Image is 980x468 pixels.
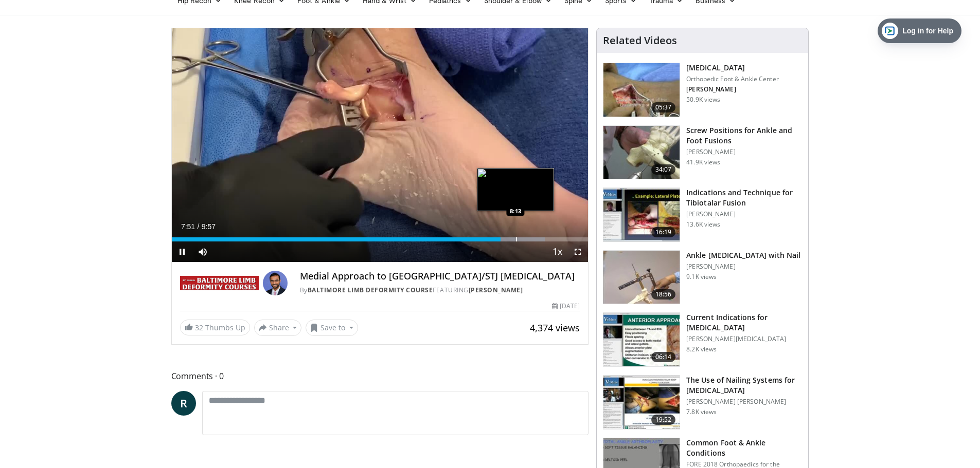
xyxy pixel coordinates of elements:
[686,125,802,146] h3: Screw Positions for Ankle and Foot Fusions
[603,125,802,180] a: 34:07 Screw Positions for Ankle and Foot Fusions [PERSON_NAME] 41.9K views
[686,96,720,104] p: 50.9K views
[603,313,680,366] img: 08e4fd68-ad3e-4a26-8c77-94a65c417943.150x105_q85_crop-smart_upscale.jpg
[603,63,680,117] img: 545635_3.png.150x105_q85_crop-smart_upscale.jpg
[180,271,259,295] img: Baltimore Limb Deformity Course
[686,312,802,333] h3: Current Indications for [MEDICAL_DATA]
[530,322,580,334] span: 4,374 views
[686,220,720,229] p: 13.6K views
[651,352,676,362] span: 06:14
[300,271,580,282] h4: Medial Approach to [GEOGRAPHIC_DATA]/STJ [MEDICAL_DATA]
[686,148,802,156] p: [PERSON_NAME]
[686,85,779,93] p: [PERSON_NAME]
[603,251,680,304] img: 66dbdZ4l16WiJhSn4xMDoxOjBrO-I4W8.150x105_q85_crop-smart_upscale.jpg
[651,227,676,237] span: 16:19
[300,286,580,295] div: By FEATURING
[172,237,589,241] div: Progress Bar
[686,75,779,83] p: Orthopedic Foot & Ankle Center
[686,210,802,218] p: [PERSON_NAME]
[195,323,203,332] span: 32
[202,222,216,231] span: 9:57
[686,273,717,281] p: 9.1K views
[686,398,802,406] p: [PERSON_NAME] [PERSON_NAME]
[469,286,523,294] a: [PERSON_NAME]
[603,63,802,117] a: 05:37 [MEDICAL_DATA] Orthopedic Foot & Ankle Center [PERSON_NAME] 50.9K views
[263,271,288,295] img: Avatar
[181,222,195,231] span: 7:51
[686,250,800,260] h3: Ankle [MEDICAL_DATA] with Nail
[172,241,192,262] button: Pause
[686,335,802,343] p: [PERSON_NAME][MEDICAL_DATA]
[603,250,802,305] a: 18:56 Ankle [MEDICAL_DATA] with Nail [PERSON_NAME] 9.1K views
[171,369,589,383] span: Comments 0
[308,286,433,294] a: Baltimore Limb Deformity Course
[603,375,802,429] a: 19:52 The Use of Nailing Systems for [MEDICAL_DATA] [PERSON_NAME] [PERSON_NAME] 7.8K views
[192,241,213,262] button: Mute
[686,188,802,208] h3: Indications and Technique for Tibiotalar Fusion
[306,320,358,336] button: Save to
[198,222,200,231] span: /
[686,408,717,416] p: 7.8K views
[686,158,720,166] p: 41.9K views
[567,241,588,262] button: Fullscreen
[651,102,676,113] span: 05:37
[180,320,250,335] a: 32 Thumbs Up
[603,312,802,367] a: 06:14 Current Indications for [MEDICAL_DATA] [PERSON_NAME][MEDICAL_DATA] 8.2K views
[651,415,676,425] span: 19:52
[254,320,302,336] button: Share
[603,188,802,242] a: 16:19 Indications and Technique for Tibiotalar Fusion [PERSON_NAME] 13.6K views
[686,375,802,396] h3: The Use of Nailing Systems for [MEDICAL_DATA]
[686,438,802,458] h3: Common Foot & Ankle Conditions
[552,302,580,311] div: [DATE]
[686,63,779,73] h3: [MEDICAL_DATA]
[651,164,676,175] span: 34:07
[686,345,717,353] p: 8.2K views
[171,391,196,416] a: R
[603,34,677,47] h4: Related Videos
[603,376,680,429] img: b43ffa0a-ffe8-42ed-9d49-46302ff16f49.150x105_q85_crop-smart_upscale.jpg
[603,126,680,179] img: 67572_0000_3.png.150x105_q85_crop-smart_upscale.jpg
[686,263,800,271] p: [PERSON_NAME]
[477,168,554,211] img: image.jpeg
[547,241,567,262] button: Playback Rate
[603,188,680,241] img: d06e34d7-2aee-48bc-9eb9-9d6afd40d332.150x105_q85_crop-smart_upscale.jpg
[651,289,676,299] span: 18:56
[172,28,589,263] video-js: Video Player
